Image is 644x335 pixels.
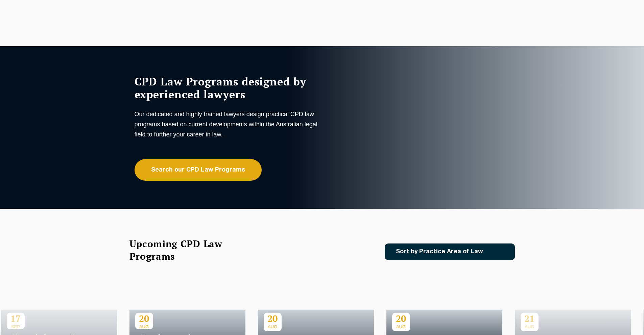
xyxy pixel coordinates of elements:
[264,313,282,324] p: 20
[135,75,320,101] h1: CPD Law Programs designed by experienced lawyers
[135,324,153,329] span: AUG
[135,313,153,324] p: 20
[264,324,282,329] span: AUG
[392,313,410,324] p: 20
[494,249,502,255] img: Icon
[135,159,262,181] a: Search our CPD Law Programs
[135,109,320,139] p: Our dedicated and highly trained lawyers design practical CPD law programs based on current devel...
[392,324,410,329] span: AUG
[385,243,515,260] a: Sort by Practice Area of Law
[129,237,239,262] h2: Upcoming CPD Law Programs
